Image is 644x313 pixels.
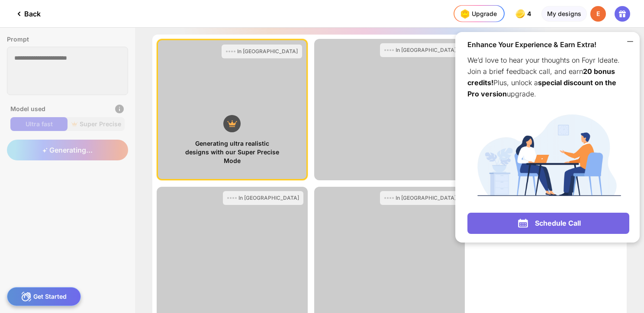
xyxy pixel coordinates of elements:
span: 4 [527,10,533,17]
div: We’d love to hear your thoughts on Foyr Ideate. Join a brief feedback call, and earn Plus, unlock... [467,54,629,99]
div: In [GEOGRAPHIC_DATA] [238,195,299,201]
span: special discount on the Pro version [467,78,616,98]
div: Get Started [7,287,81,306]
div: Enhance Your Experience & Earn Extra! [467,40,629,49]
div: E [590,6,606,22]
div: My designs [541,6,587,22]
div: Schedule Call [467,213,629,234]
div: In [GEOGRAPHIC_DATA] [396,47,456,54]
div: In [GEOGRAPHIC_DATA] [237,48,298,55]
div: Back [14,9,41,19]
div: Generating ultra realistic designs with our Super Precise Mode [184,139,281,165]
img: upgrade-nav-btn-icon.gif [458,7,472,21]
div: Upgrade [458,7,497,21]
div: In [GEOGRAPHIC_DATA] [396,195,456,201]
